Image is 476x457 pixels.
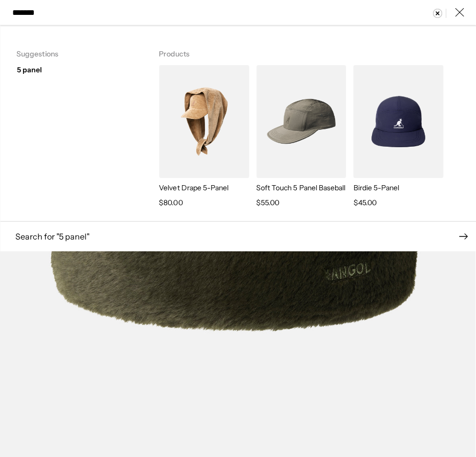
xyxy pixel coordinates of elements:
span: $45.00 [354,196,377,209]
button: Clear search term [433,9,446,18]
strong: 5 [17,65,21,74]
img: Birdie 5-Panel [354,65,444,178]
span: Search for " 5 panel " [15,232,459,241]
span: $80.00 [159,196,182,209]
img: Velvet Drape 5-Panel [159,65,249,178]
img: Soft Touch 5 Panel Baseball [256,65,346,178]
button: Close [449,2,470,23]
p: Velvet Drape 5-Panel [159,183,249,192]
strong: panel [23,65,42,74]
h3: Suggestions [16,36,126,65]
p: Soft Touch 5 Panel Baseball [256,183,346,192]
h3: Products [159,36,460,65]
p: Birdie 5-Panel [354,183,444,192]
span: $55.00 [256,196,279,209]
